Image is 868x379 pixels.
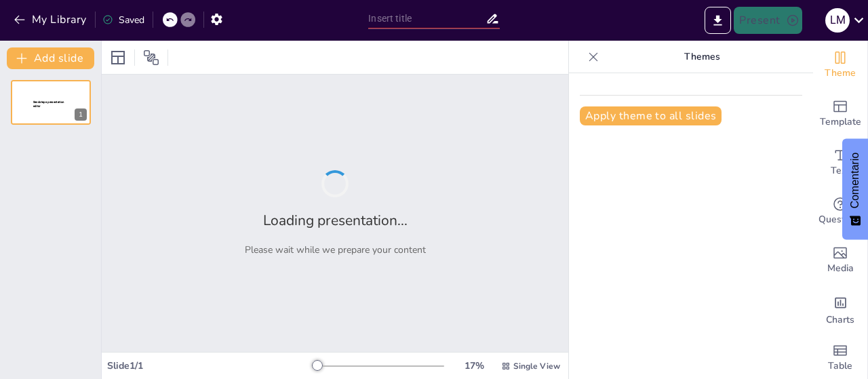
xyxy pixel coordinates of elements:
button: Apply theme to all slides [580,106,722,125]
div: Slide 1 / 1 [107,359,314,372]
span: Table [828,359,852,374]
button: Comentarios - Mostrar encuesta [842,139,868,240]
p: Please wait while we prepare your content [245,243,426,256]
button: Export to PowerPoint [705,7,731,34]
div: L M [825,8,850,33]
input: Insert title [368,9,485,28]
div: 17 % [458,359,490,372]
button: Add slide [7,47,94,69]
span: Theme [825,66,856,81]
span: Single View [513,361,560,372]
p: Themes [604,41,800,73]
div: Change the overall theme [813,41,867,89]
font: Comentario [849,153,861,209]
span: Questions [818,212,863,227]
div: Get real-time input from your audience [813,187,867,236]
span: Position [143,49,159,66]
h2: Loading presentation... [263,211,408,230]
div: Add images, graphics, shapes or video [813,236,867,285]
div: Add charts and graphs [813,285,867,334]
button: My Library [10,9,92,31]
span: Sendsteps presentation editor [33,100,64,108]
span: Text [831,163,850,178]
div: Add text boxes [813,138,867,187]
div: 1 [75,108,87,121]
div: Add ready made slides [813,89,867,138]
button: L M [825,7,850,34]
button: Present [734,7,802,34]
div: 1 [11,80,91,125]
div: Saved [102,14,144,26]
span: Media [827,261,854,276]
span: Charts [826,313,854,327]
span: Template [820,115,861,129]
div: Layout [107,47,129,68]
